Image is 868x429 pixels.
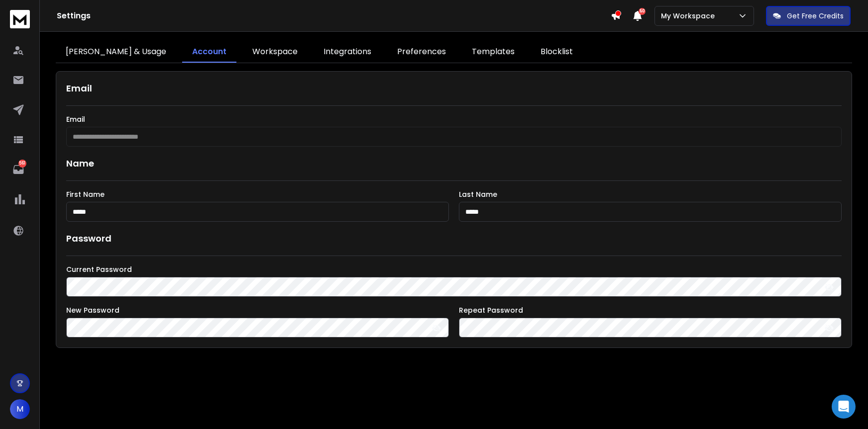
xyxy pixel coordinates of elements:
p: 561 [18,160,26,168]
label: First Name [66,191,449,198]
span: 50 [639,8,646,15]
button: M [10,399,30,419]
h1: Settings [57,10,611,22]
a: Integrations [314,42,381,63]
a: Templates [462,42,525,63]
a: [PERSON_NAME] & Usage [56,42,176,63]
label: Current Password [66,266,842,273]
div: Open Intercom Messenger [832,395,856,419]
label: Repeat Password [459,307,842,314]
button: Get Free Credits [766,6,851,26]
img: logo [10,10,30,28]
a: Workspace [242,42,308,63]
label: Last Name [459,191,842,198]
h1: Name [66,157,842,171]
h1: Email [66,82,842,95]
label: Email [66,116,842,123]
h1: Password [66,232,111,246]
a: 561 [8,160,28,179]
a: Blocklist [531,42,583,63]
p: Get Free Credits [787,11,844,21]
p: My Workspace [661,11,719,21]
a: Preferences [387,42,456,63]
a: Account [182,42,236,63]
label: New Password [66,307,449,314]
